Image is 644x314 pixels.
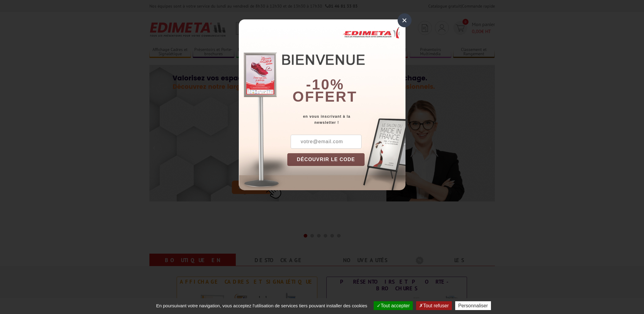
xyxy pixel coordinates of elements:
button: Tout refuser [416,301,452,310]
button: Personnaliser (fenêtre modale) [455,301,491,310]
div: × [398,13,412,27]
button: Tout accepter [374,301,413,310]
b: -10% [306,76,344,93]
button: DÉCOUVRIR LE CODE [287,153,365,166]
font: offert [292,89,357,105]
span: En poursuivant votre navigation, vous acceptez l'utilisation de services tiers pouvant installer ... [153,303,370,308]
div: en vous inscrivant à la newsletter ! [287,113,405,126]
input: votre@email.com [291,135,362,149]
